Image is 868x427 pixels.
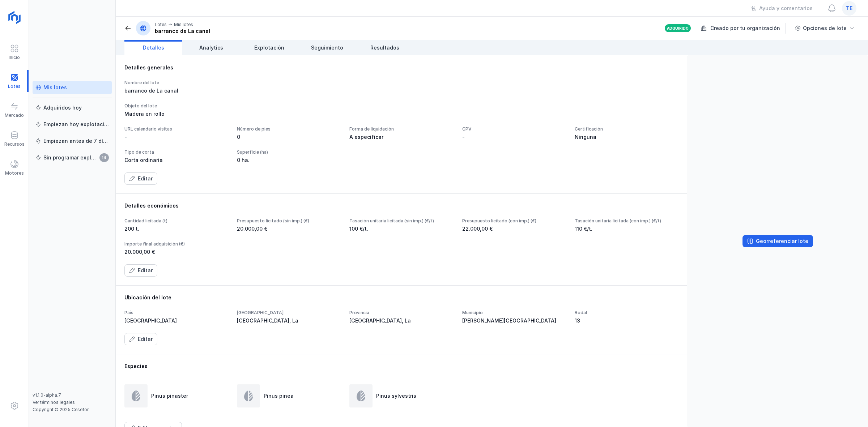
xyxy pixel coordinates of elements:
div: CPV [462,126,566,132]
div: Recursos [4,141,25,147]
div: [GEOGRAPHIC_DATA] [124,317,228,324]
div: Corta ordinaria [124,157,228,164]
div: Adquirido [667,26,689,31]
div: Forma de liquidación [349,126,453,132]
div: - [124,133,127,141]
div: Editar [138,175,153,182]
div: Sin programar explotación [43,154,97,161]
div: 200 t. [124,225,228,232]
div: Copyright © 2025 Cesefor [33,407,112,413]
div: barranco de La canal [124,87,228,94]
div: Objeto del lote [124,103,678,109]
a: Resultados [356,40,414,55]
div: Adquiridos hoy [43,104,82,111]
div: Especies [124,363,678,370]
div: - [462,133,465,141]
a: Empiezan antes de 7 días [33,134,112,148]
span: Analytics [199,44,223,51]
div: barranco de La canal [155,27,210,35]
a: Adquiridos hoy [33,101,112,114]
div: Mis lotes [174,22,193,27]
div: Ubicación del lote [124,294,678,301]
div: 20.000,00 € [124,248,228,256]
div: Madera en rollo [124,110,678,118]
div: 13 [575,317,678,324]
img: logoRight.svg [5,8,24,26]
div: Empiezan hoy explotación [43,121,109,128]
div: v1.1.0-alpha.7 [33,392,112,398]
div: Georreferenciar lote [756,238,808,245]
button: Editar [124,264,157,277]
div: Tipo de corta [124,149,228,155]
div: Pinus sylvestris [376,392,416,400]
div: Nombre del lote [124,80,228,86]
div: URL calendario visitas [124,126,228,132]
button: Editar [124,333,157,345]
div: Provincia [349,310,453,316]
button: Ayuda y comentarios [746,2,817,14]
div: 0 [237,133,341,141]
a: Empiezan hoy explotación [33,118,112,131]
div: Municipio [462,310,566,316]
div: 100 €/t. [349,225,453,232]
a: Analytics [182,40,240,55]
div: Lotes [155,22,167,27]
div: Importe final adquisición (€) [124,241,228,247]
a: Detalles [124,40,182,55]
div: [GEOGRAPHIC_DATA], La [237,317,341,324]
div: Ninguna [575,133,678,141]
div: [PERSON_NAME][GEOGRAPHIC_DATA] [462,317,566,324]
span: Seguimiento [311,44,343,51]
div: Creado por tu organización [701,23,787,34]
div: Superficie (ha) [237,149,341,155]
a: Ver términos legales [33,400,75,405]
a: Seguimiento [298,40,356,55]
div: Presupuesto licitado (sin imp.) (€) [237,218,341,224]
div: 110 €/t. [575,225,678,232]
div: Pinus pinea [264,392,294,400]
div: Cantidad licitada (t) [124,218,228,224]
div: Rodal [575,310,678,316]
div: Editar [138,336,153,343]
div: Pinus pinaster [151,392,188,400]
div: Detalles generales [124,64,678,71]
div: 20.000,00 € [237,225,341,232]
div: Tasación unitaria licitada (sin imp.) (€/t) [349,218,453,224]
div: Detalles económicos [124,202,678,209]
span: 14 [99,153,109,162]
button: Editar [124,172,157,185]
div: [GEOGRAPHIC_DATA], La [349,317,453,324]
span: Detalles [143,44,164,51]
a: Explotación [240,40,298,55]
span: Resultados [370,44,399,51]
div: Certificación [575,126,678,132]
div: Presupuesto licitado (con imp.) (€) [462,218,566,224]
div: Tasación unitaria licitada (con imp.) (€/t) [575,218,678,224]
span: Explotación [254,44,284,51]
div: Inicio [9,55,20,60]
div: Número de pies [237,126,341,132]
div: 0 ha. [237,157,341,164]
div: Ayuda y comentarios [759,5,813,12]
a: Mis lotes [33,81,112,94]
div: Opciones de lote [803,25,847,32]
div: Mis lotes [43,84,67,91]
span: te [846,5,852,12]
button: Georreferenciar lote [743,235,813,247]
div: Motores [5,170,24,176]
div: 22.000,00 € [462,225,566,232]
div: Mercado [5,112,24,118]
div: Empiezan antes de 7 días [43,137,109,145]
div: A especificar [349,133,453,141]
div: Editar [138,267,153,274]
div: [GEOGRAPHIC_DATA] [237,310,341,316]
div: País [124,310,228,316]
a: Sin programar explotación14 [33,151,112,164]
